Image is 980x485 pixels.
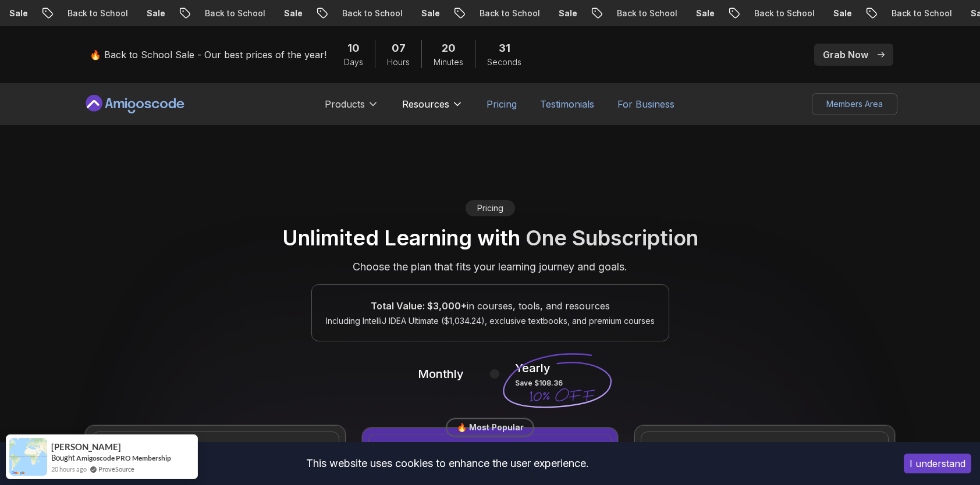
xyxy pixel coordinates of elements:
[745,8,824,19] p: Back to School
[9,451,886,476] div: This website uses cookies to enhance the user experience.
[387,56,410,68] span: Hours
[402,97,449,111] p: Resources
[487,97,517,111] a: Pricing
[812,94,897,115] p: Members Area
[347,40,360,56] span: 10 Days
[434,56,463,68] span: Minutes
[617,97,674,111] a: For Business
[371,300,467,312] span: Total Value: $3,000+
[549,8,587,19] p: Sale
[90,48,326,62] p: 🔥 Back to School Sale - Our best prices of the year!
[402,97,463,120] button: Resources
[51,464,87,474] span: 20 hours ago
[499,40,510,56] span: 31 Seconds
[325,97,365,111] p: Products
[282,226,698,249] h2: Unlimited Learning with
[687,8,724,19] p: Sale
[51,442,121,452] span: [PERSON_NAME]
[477,202,503,214] p: Pricing
[418,366,464,382] p: Monthly
[275,8,312,19] p: Sale
[326,315,655,327] p: Including IntelliJ IDEA Ultimate ($1,034.24), exclusive textbooks, and premium courses
[442,40,456,56] span: 20 Minutes
[882,8,961,19] p: Back to School
[608,8,687,19] p: Back to School
[326,299,655,313] p: in courses, tools, and resources
[325,97,379,120] button: Products
[470,8,549,19] p: Back to School
[353,259,627,275] p: Choose the plan that fits your learning journey and goals.
[823,48,868,62] p: Grab Now
[196,8,275,19] p: Back to School
[51,453,75,462] span: Bought
[58,8,137,19] p: Back to School
[412,8,449,19] p: Sale
[525,225,698,251] span: One Subscription
[98,464,134,474] a: ProveSource
[824,8,861,19] p: Sale
[344,56,363,68] span: Days
[812,93,897,115] a: Members Area
[137,8,175,19] p: Sale
[487,56,521,68] span: Seconds
[76,454,171,462] a: Amigoscode PRO Membership
[392,40,406,56] span: 7 Hours
[9,438,47,476] img: provesource social proof notification image
[540,97,594,111] a: Testimonials
[333,8,412,19] p: Back to School
[904,454,971,473] button: Accept cookies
